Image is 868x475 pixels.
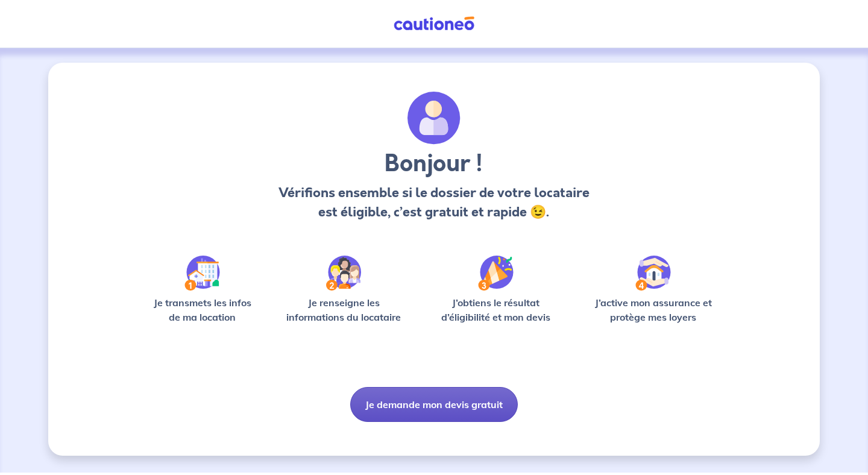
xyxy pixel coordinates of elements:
[275,183,593,222] p: Vérifions ensemble si le dossier de votre locataire est éligible, c’est gratuit et rapide 😉.
[583,295,723,324] p: J’active mon assurance et protège mes loyers
[635,256,671,291] img: /static/bfff1cf634d835d9112899e6a3df1a5d/Step-4.svg
[389,16,479,31] img: Cautioneo
[428,295,564,324] p: J’obtiens le résultat d’éligibilité et mon devis
[407,92,461,145] img: archivate
[184,256,220,291] img: /static/90a569abe86eec82015bcaae536bd8e6/Step-1.svg
[326,256,361,291] img: /static/c0a346edaed446bb123850d2d04ad552/Step-2.svg
[350,387,518,422] button: Je demande mon devis gratuit
[279,295,409,324] p: Je renseigne les informations du locataire
[275,149,593,178] h3: Bonjour !
[478,256,514,291] img: /static/f3e743aab9439237c3e2196e4328bba9/Step-3.svg
[145,295,260,324] p: Je transmets les infos de ma location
